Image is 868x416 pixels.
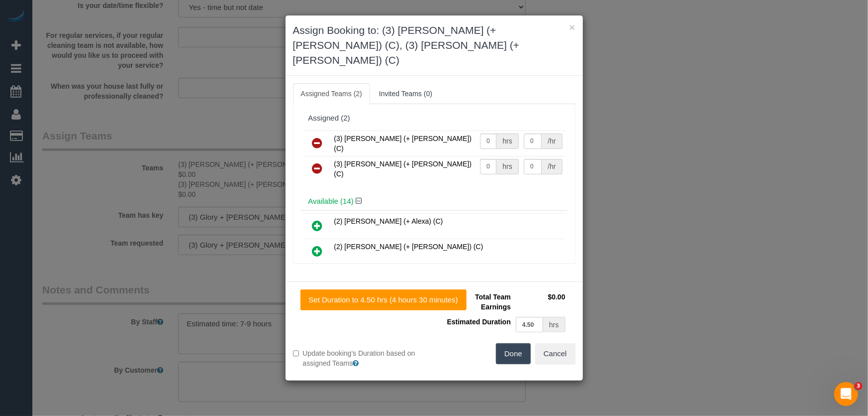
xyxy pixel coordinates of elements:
button: Set Duration to 4.50 hrs (4 hours 30 minutes) [300,289,467,310]
div: /hr [542,159,562,174]
span: 3 [855,382,863,390]
span: (3) [PERSON_NAME] (+ [PERSON_NAME]) (C) [334,135,472,152]
span: Estimated Duration [447,318,511,326]
h4: Available (14) [308,197,560,206]
a: Assigned Teams (2) [293,83,370,104]
button: Done [496,343,531,364]
a: Invited Teams (0) [371,83,440,104]
input: Update booking's Duration based on assigned Teams [293,350,299,357]
td: $0.00 [513,289,568,314]
div: hrs [496,159,518,174]
div: /hr [542,134,562,149]
span: (2) [PERSON_NAME] (+ [PERSON_NAME]) (C) [334,243,483,251]
h3: Assign Booking to: (3) [PERSON_NAME] (+ [PERSON_NAME]) (C), (3) [PERSON_NAME] (+ [PERSON_NAME]) (C) [293,23,576,68]
span: (3) [PERSON_NAME] (+ [PERSON_NAME]) (C) [334,160,472,178]
iframe: Intercom live chat [834,382,858,406]
div: hrs [543,317,565,332]
div: Assigned (2) [308,114,560,123]
button: × [569,22,575,32]
td: Total Team Earnings [442,289,513,314]
div: hrs [496,134,518,149]
span: (2) [PERSON_NAME] (+ Alexa) (C) [334,217,443,225]
label: Update booking's Duration based on assigned Teams [293,348,427,368]
button: Cancel [535,343,576,364]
